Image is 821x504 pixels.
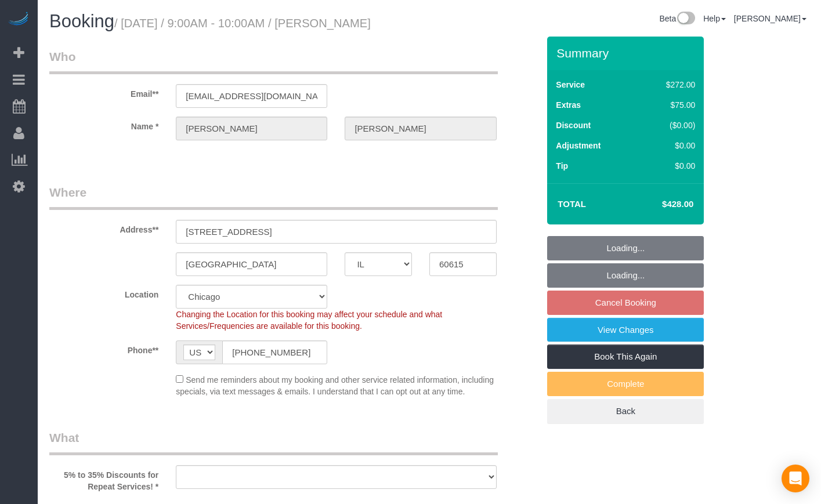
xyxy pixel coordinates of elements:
[345,117,496,140] input: Last Name*
[627,200,693,209] h4: $428.00
[558,199,586,209] strong: Total
[49,48,498,74] legend: Who
[642,140,696,151] div: $0.00
[49,184,498,210] legend: Where
[642,99,696,111] div: $75.00
[642,119,696,131] div: ($0.00)
[556,79,585,90] label: Service
[49,11,114,31] span: Booking
[176,375,494,396] span: Send me reminders about my booking and other service related information, including specials, via...
[7,12,30,28] img: Automaid Logo
[642,79,696,90] div: $272.00
[547,318,704,342] a: View Changes
[782,465,809,492] div: Open Intercom Messenger
[676,12,695,27] img: New interface
[41,465,167,492] label: 5% to 35% Discounts for Repeat Services! *
[556,140,601,151] label: Adjustment
[734,14,806,23] a: [PERSON_NAME]
[547,345,704,369] a: Book This Again
[41,117,167,132] label: Name *
[547,399,704,423] a: Back
[176,117,327,140] input: First Name**
[114,17,371,30] small: / [DATE] / 9:00AM - 10:00AM / [PERSON_NAME]
[703,14,726,23] a: Help
[642,160,696,172] div: $0.00
[556,99,581,111] label: Extras
[556,119,591,131] label: Discount
[49,429,498,455] legend: What
[659,14,695,23] a: Beta
[41,285,167,300] label: Location
[176,310,442,331] span: Changing the Location for this booking may affect your schedule and what Services/Frequencies are...
[556,46,698,60] h3: Summary
[556,160,568,172] label: Tip
[429,252,497,276] input: Zip Code**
